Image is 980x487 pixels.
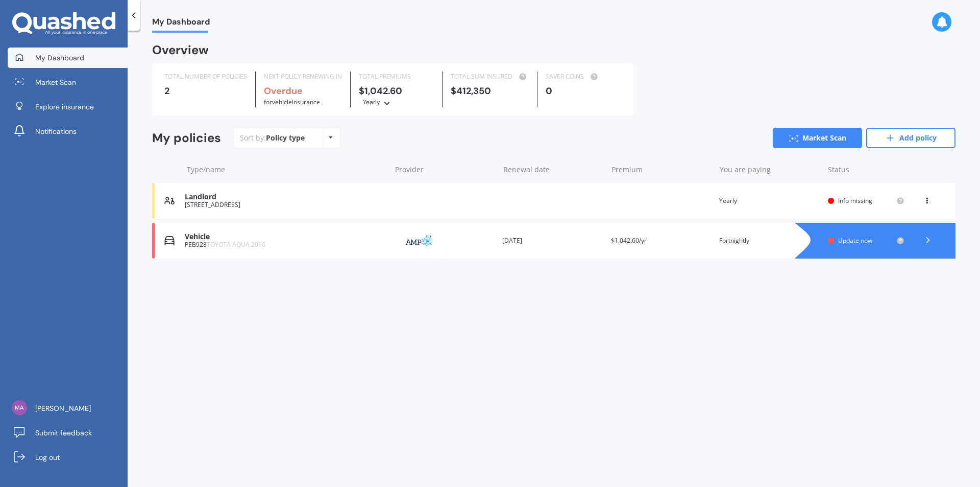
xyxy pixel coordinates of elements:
div: You are paying [720,165,820,175]
a: Add policy [866,128,955,148]
a: Submit feedback [8,423,128,443]
div: $412,350 [451,86,529,96]
span: Submit feedback [35,428,92,438]
div: TOTAL SUM INSURED [451,72,529,82]
span: for Vehicle insurance [264,98,320,106]
div: Overview [152,45,209,55]
a: Market Scan [8,72,128,92]
div: Policy type [266,133,305,143]
div: PEB928 [185,241,385,248]
div: SAVER COINS [546,72,621,82]
span: Notifications [35,126,77,136]
a: Log out [8,447,128,468]
div: Yearly [719,196,820,206]
img: cef1a9b7d5147c28f1d3b0c699318e13 [12,400,27,415]
div: [STREET_ADDRESS] [185,201,385,208]
img: Vehicle [164,236,175,246]
div: Landlord [185,193,385,201]
div: My policies [152,131,221,146]
div: $1,042.60 [359,86,434,107]
span: TOYOTA AQUA 2016 [207,240,265,249]
span: Market Scan [35,77,76,87]
div: Type/name [187,165,387,175]
b: Overdue [264,85,303,97]
span: Log out [35,452,60,462]
a: Notifications [8,121,128,142]
div: Premium [611,165,712,175]
a: Explore insurance [8,97,128,117]
div: TOTAL PREMIUMS [359,72,434,82]
span: Update now [838,236,872,245]
span: Info missing [838,196,872,205]
div: Renewal date [503,165,603,175]
div: Fortnightly [719,236,820,246]
div: Status [828,165,904,175]
span: $1,042.60/yr [611,236,647,245]
span: My Dashboard [152,17,210,31]
div: TOTAL NUMBER OF POLICIES [164,72,247,82]
span: [PERSON_NAME] [35,403,91,413]
div: Provider [395,165,495,175]
span: My Dashboard [35,53,84,63]
div: NEXT POLICY RENEWING IN [264,72,342,82]
div: 0 [546,86,621,96]
div: Vehicle [185,233,385,241]
div: [DATE] [502,236,603,246]
a: Market Scan [773,128,862,148]
div: 2 [164,86,247,96]
div: Yearly [363,97,380,107]
a: My Dashboard [8,48,128,68]
div: Sort by: [240,133,305,143]
img: Landlord [164,196,175,206]
img: AMP [394,231,445,250]
a: [PERSON_NAME] [8,398,128,419]
span: Explore insurance [35,102,94,112]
